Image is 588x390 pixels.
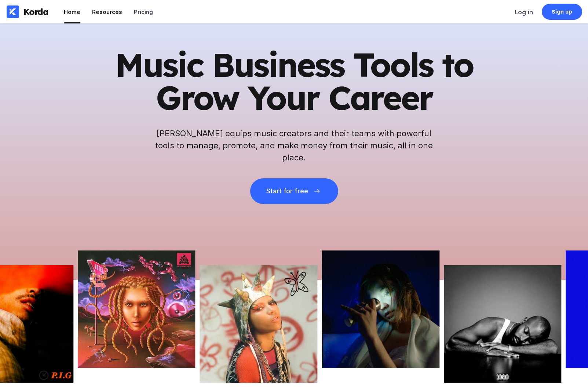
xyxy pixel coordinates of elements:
h1: Music Business Tools to Grow Your Career [114,48,474,114]
img: Picture of the author [78,250,196,368]
img: Picture of the author [200,265,318,383]
div: Pricing [134,8,153,15]
div: Start for free [266,187,308,195]
h2: [PERSON_NAME] equips music creators and their teams with powerful tools to manage, promote, and m... [155,127,434,164]
a: Sign up [542,4,582,20]
img: Picture of the author [322,250,439,368]
div: Log in [515,8,533,16]
button: Start for free [250,178,338,204]
div: Sign up [552,8,573,15]
img: Picture of the author [444,265,562,383]
div: Resources [92,8,122,15]
div: Korda [23,6,48,17]
div: Home [64,8,80,15]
